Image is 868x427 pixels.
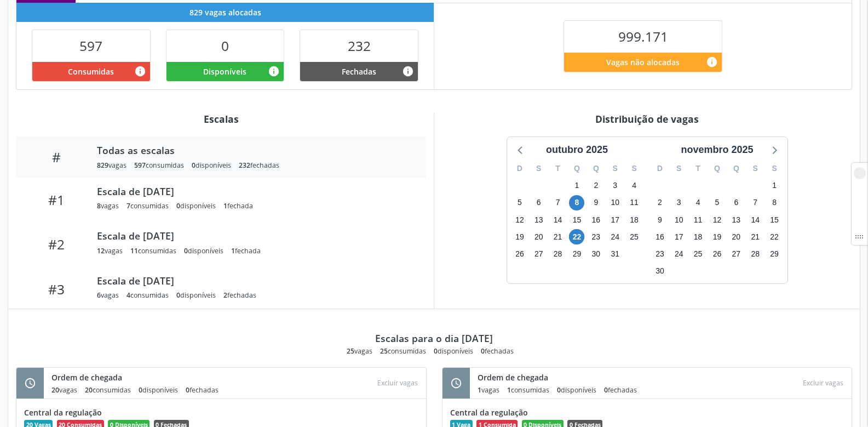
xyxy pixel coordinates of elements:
span: quinta-feira, 9 de outubro de 2025 [588,195,603,210]
div: Q [567,160,587,177]
div: vagas [97,246,123,255]
div: consumidas [380,346,426,356]
span: sexta-feira, 31 de outubro de 2025 [607,246,623,261]
span: segunda-feira, 3 de novembro de 2025 [671,195,687,210]
div: disponíveis [139,385,178,395]
div: fechadas [239,161,279,170]
div: disponíveis [176,291,216,300]
span: 0 [434,346,438,356]
span: segunda-feira, 20 de outubro de 2025 [531,229,547,244]
span: segunda-feira, 24 de novembro de 2025 [671,246,687,261]
span: sábado, 8 de novembro de 2025 [767,195,782,210]
span: sábado, 18 de outubro de 2025 [626,212,642,227]
span: 0 [192,161,196,170]
div: Escolha as vagas para excluir [373,375,422,390]
span: segunda-feira, 27 de outubro de 2025 [531,246,547,261]
span: quinta-feira, 6 de novembro de 2025 [728,195,744,210]
span: 11 [130,246,138,255]
span: terça-feira, 18 de novembro de 2025 [691,229,706,244]
div: disponíveis [557,385,596,395]
i: schedule [24,377,36,389]
i: Quantidade de vagas restantes do teto de vagas [706,56,718,68]
div: Q [587,160,606,177]
div: consumidas [130,246,176,255]
span: domingo, 9 de novembro de 2025 [652,212,668,227]
div: Escalas para o dia [DATE] [375,332,493,344]
div: Central da regulação [450,407,844,418]
div: vagas [347,346,372,356]
div: S [669,160,688,177]
span: segunda-feira, 6 de outubro de 2025 [531,195,547,210]
span: segunda-feira, 13 de outubro de 2025 [531,212,547,227]
span: quarta-feira, 1 de outubro de 2025 [569,178,584,193]
div: S [606,160,625,177]
span: quinta-feira, 13 de novembro de 2025 [728,212,744,227]
span: 12 [97,246,105,255]
div: #1 [24,192,89,208]
span: 20 [85,385,93,395]
div: disponíveis [184,246,223,255]
span: domingo, 26 de outubro de 2025 [512,246,527,261]
div: Central da regulação [24,407,418,418]
span: domingo, 23 de novembro de 2025 [652,246,668,261]
span: segunda-feira, 17 de novembro de 2025 [671,229,687,244]
span: 8 [97,201,101,210]
span: 0 [186,385,189,395]
div: consumidas [127,291,169,300]
div: vagas [97,201,119,210]
div: fechada [231,246,261,255]
div: outubro 2025 [542,143,612,157]
div: D [510,160,530,177]
span: 597 [79,37,102,55]
div: disponíveis [192,161,231,170]
span: sábado, 4 de outubro de 2025 [626,178,642,193]
div: vagas [51,385,77,395]
div: Todas as escalas [97,144,411,156]
span: sábado, 15 de novembro de 2025 [767,212,782,227]
div: S [765,160,784,177]
span: 20 [51,385,59,395]
div: # [24,149,89,165]
span: 0 [481,346,485,356]
div: fechadas [604,385,637,395]
i: Vagas alocadas e sem marcações associadas que tiveram sua disponibilidade fechada [402,65,414,77]
span: 2 [223,291,227,300]
span: sexta-feira, 10 de outubro de 2025 [607,195,623,210]
span: quarta-feira, 22 de outubro de 2025 [569,229,584,244]
div: Escalas [16,113,426,125]
div: Ordem de chegada [51,372,226,383]
div: Escala de [DATE] [97,275,411,287]
span: domingo, 12 de outubro de 2025 [512,212,527,227]
span: 0 [176,201,180,210]
div: T [688,160,708,177]
span: 4 [127,291,130,300]
span: quarta-feira, 29 de outubro de 2025 [569,246,584,261]
div: D [651,160,670,177]
span: Vagas não alocadas [606,56,680,68]
div: Q [708,160,727,177]
span: quinta-feira, 27 de novembro de 2025 [728,246,744,261]
div: fechadas [481,346,514,356]
div: vagas [97,291,119,300]
div: S [529,160,548,177]
span: 0 [176,291,180,300]
span: 597 [134,161,146,170]
div: Escolha as vagas para excluir [798,375,848,390]
span: 25 [347,346,354,356]
div: novembro 2025 [676,143,757,157]
span: Consumidas [68,66,114,77]
div: consumidas [507,385,549,395]
div: consumidas [134,161,184,170]
span: sexta-feira, 21 de novembro de 2025 [748,229,763,244]
span: quarta-feira, 5 de novembro de 2025 [709,195,725,210]
span: 0 [184,246,188,255]
span: sábado, 25 de outubro de 2025 [626,229,642,244]
span: terça-feira, 21 de outubro de 2025 [550,229,566,244]
div: S [746,160,765,177]
span: quinta-feira, 2 de outubro de 2025 [588,178,603,193]
span: 232 [239,161,250,170]
span: 999.171 [618,27,668,45]
span: sexta-feira, 24 de outubro de 2025 [607,229,623,244]
span: terça-feira, 7 de outubro de 2025 [550,195,566,210]
div: fechada [223,201,253,210]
